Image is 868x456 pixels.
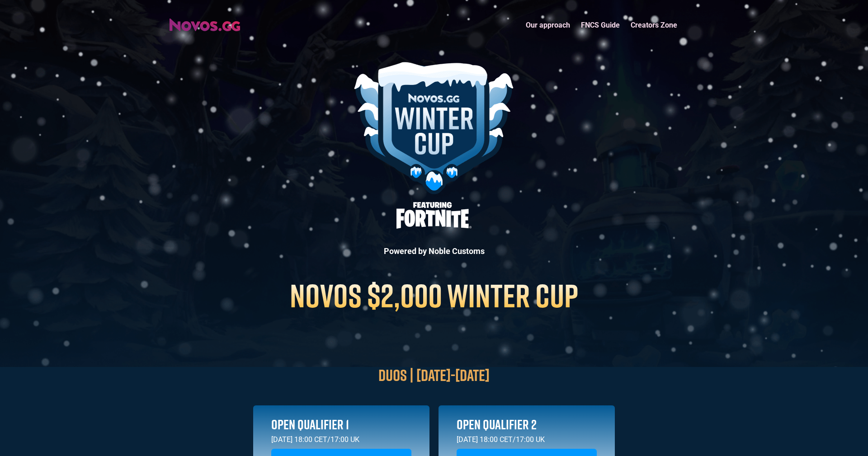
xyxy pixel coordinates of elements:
[457,418,597,431] p: OPEN QUALIFIER 2
[576,15,625,35] a: FNCS Guide
[520,15,576,35] a: Our approach
[384,245,485,258] span: Powered by Noble Customs
[457,435,545,444] h5: [DATE] 18:00 CET/17:00 UK
[290,277,578,313] h1: NOVOS $2,000 WINTER CUP
[271,435,359,444] h5: [DATE] 18:00 CET/17:00 UK
[625,15,683,35] a: Creators Zone
[378,365,490,385] span: Duos | [DATE]-[DATE]
[170,15,240,31] a: home
[271,418,411,431] p: OPEN QUALIFIER 1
